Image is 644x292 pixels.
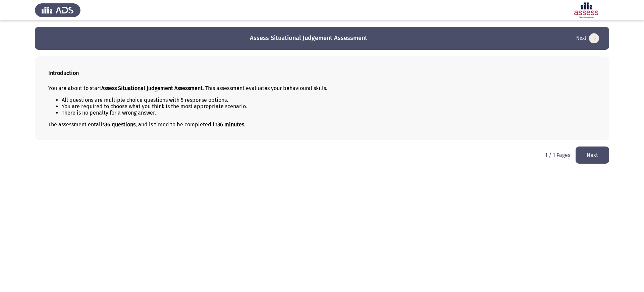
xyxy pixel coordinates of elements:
li: All questions are multiple choice questions with 5 response options. [62,97,596,103]
span: You are about to start . This assessment evaluates your behavioural skills. [48,85,327,91]
b: Introduction [48,70,79,76]
button: load next page [574,33,601,44]
li: There is no penalty for a wrong answer. [62,110,596,116]
img: Assessment logo of Misr Insurance Situational Judgment Assessment (Managerial-V2) [563,1,609,19]
p: The assessment entails , and is timed to be completed in [48,121,596,128]
li: You are required to choose what you think is the most appropriate scenario. [62,103,596,110]
b: 36 minutes. [217,121,246,128]
b: 36 questions [105,121,136,128]
img: Assess Talent Management logo [35,1,80,19]
h3: Assess Situational Judgement Assessment [250,34,367,42]
b: Assess Situational Judgement Assessment [101,85,203,91]
p: 1 / 1 Pages [545,152,570,158]
button: load next page [576,147,609,164]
